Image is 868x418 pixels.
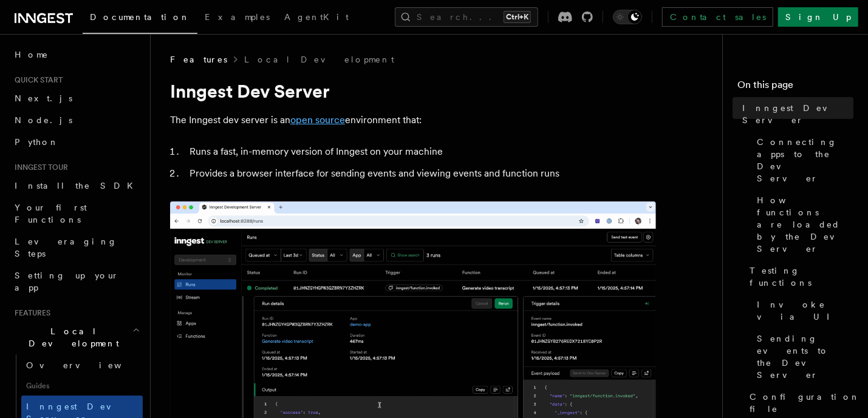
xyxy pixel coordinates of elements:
a: Contact sales [662,7,773,27]
span: Features [10,308,50,318]
a: Connecting apps to the Dev Server [752,131,853,189]
a: Next.js [10,87,143,109]
span: Node.js [15,115,72,125]
button: Search...Ctrl+K [395,7,538,27]
span: AgentKit [284,12,349,22]
a: Overview [21,354,143,376]
span: How functions are loaded by the Dev Server [757,194,853,255]
span: Inngest Dev Server [742,102,853,126]
a: Invoke via UI [752,294,853,328]
kbd: Ctrl+K [504,11,531,23]
button: Local Development [10,320,143,354]
span: Install the SDK [15,181,140,190]
h1: Inngest Dev Server [170,80,656,102]
span: Home [15,49,49,61]
a: Home [10,44,143,66]
a: Inngest Dev Server [737,97,853,131]
span: Testing functions [750,265,853,289]
p: The Inngest dev server is an environment that: [170,112,656,129]
a: Sending events to the Dev Server [752,328,853,386]
a: Local Development [244,53,394,66]
a: Leveraging Steps [10,231,143,265]
span: Examples [205,12,270,22]
span: Local Development [10,325,132,349]
a: How functions are loaded by the Dev Server [752,189,853,260]
a: Python [10,131,143,153]
span: Leveraging Steps [15,237,117,258]
span: Setting up your app [15,271,119,292]
a: Sign Up [778,7,858,27]
li: Provides a browser interface for sending events and viewing events and function runs [186,165,656,182]
span: Your first Functions [15,203,87,224]
button: Toggle dark mode [613,10,642,24]
a: Examples [197,4,277,33]
span: Overview [26,360,151,370]
span: Documentation [90,12,190,22]
li: Runs a fast, in-memory version of Inngest on your machine [186,143,656,160]
span: Features [170,53,227,66]
span: Quick start [10,75,63,85]
span: Invoke via UI [757,298,853,323]
a: AgentKit [277,4,356,33]
a: Setting up your app [10,265,143,298]
span: Connecting apps to the Dev Server [757,136,853,184]
span: Guides [21,376,143,396]
a: Your first Functions [10,197,143,231]
a: Documentation [83,4,197,34]
span: Configuration file [750,391,860,415]
span: Inngest tour [10,163,68,172]
h4: On this page [737,78,853,97]
a: Install the SDK [10,175,143,197]
span: Next.js [15,93,72,103]
a: open source [290,114,345,126]
span: Python [15,137,59,147]
a: Testing functions [745,260,853,294]
span: Sending events to the Dev Server [757,332,853,381]
a: Node.js [10,109,143,131]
